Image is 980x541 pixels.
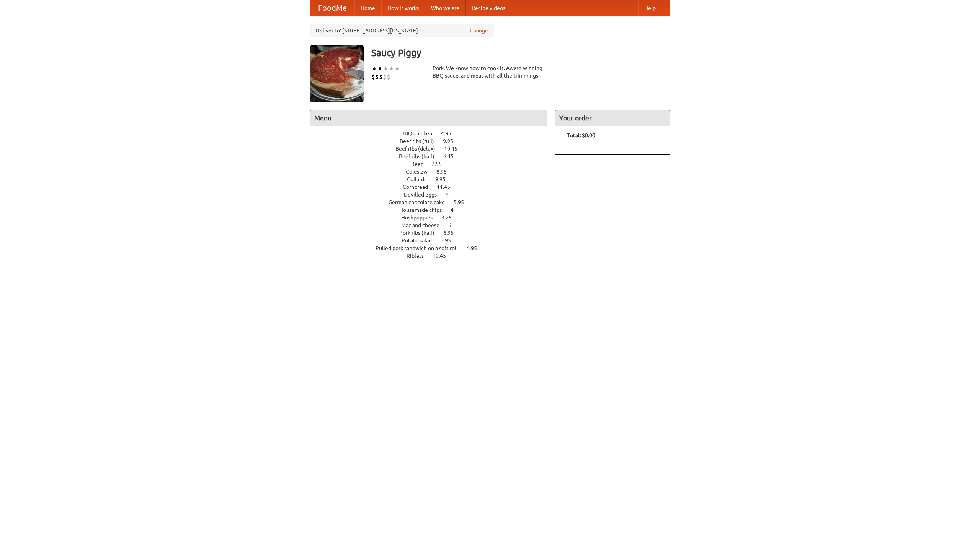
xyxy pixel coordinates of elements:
span: 10.45 [444,146,465,152]
a: German chocolate cake 5.95 [389,199,478,205]
a: How it works [381,0,425,16]
a: Beef ribs (full) 9.95 [400,138,467,144]
a: Beef ribs (delux) 10.45 [395,146,472,152]
span: 9.95 [435,176,453,182]
span: 4.95 [441,130,459,136]
span: 3.25 [441,214,459,221]
a: Change [470,27,488,34]
li: ★ [371,64,377,73]
span: 6.45 [443,153,461,159]
span: 4.95 [467,245,485,251]
span: Coleslaw [406,169,435,175]
a: Housemade chips 4 [399,207,468,213]
a: Beef ribs (half) 6.45 [399,153,468,159]
span: Potato salad [402,237,439,244]
span: 10.45 [433,253,454,259]
li: ★ [394,64,400,73]
a: Mac and cheese 6 [401,222,465,228]
span: 7.55 [431,161,449,167]
span: Hushpuppies [401,214,440,221]
span: 3.95 [441,237,459,244]
li: $ [387,73,390,81]
span: 5.95 [454,199,472,205]
a: Home [354,0,381,16]
li: $ [379,73,383,81]
span: Pork ribs (half) [399,230,442,236]
li: $ [383,73,387,81]
div: Deliver to: [STREET_ADDRESS][US_STATE] [310,24,494,37]
a: Hushpuppies 3.25 [401,214,466,221]
a: Recipe videos [465,0,511,16]
span: 4 [451,207,461,213]
a: Collards 9.95 [407,176,460,182]
a: Pork ribs (half) 6.95 [399,230,468,236]
b: Total: $0.00 [567,132,595,138]
a: Help [638,0,662,16]
span: Collards [407,176,434,182]
span: Housemade chips [399,207,449,213]
a: BBQ chicken 4.95 [401,130,465,136]
img: angular.jpg [310,45,364,102]
span: Riblets [407,253,431,259]
span: Beef ribs (half) [399,153,442,159]
a: Devilled eggs 4 [404,192,463,198]
li: ★ [377,64,383,73]
a: Potato salad 3.95 [402,237,465,244]
span: 8.95 [436,169,454,175]
span: Beef ribs (delux) [395,146,443,152]
span: 11.45 [437,184,458,190]
a: Pulled pork sandwich on a soft roll 4.95 [376,245,491,251]
span: German chocolate cake [389,199,452,205]
span: Cornbread [403,184,436,190]
a: FoodMe [310,0,354,16]
span: BBQ chicken [401,130,440,136]
a: Beer 7.55 [411,161,456,167]
span: 4 [446,192,456,198]
a: Coleslaw 8.95 [406,169,461,175]
span: Beer [411,161,430,167]
a: Riblets 10.45 [407,253,460,259]
a: Who we are [425,0,465,16]
span: Devilled eggs [404,192,444,198]
span: Pulled pork sandwich on a soft roll [376,245,465,251]
li: ★ [383,64,389,73]
li: ★ [389,64,394,73]
li: $ [371,73,375,81]
span: 6.95 [443,230,461,236]
span: Mac and cheese [401,222,447,228]
h3: Saucy Piggy [371,45,670,60]
span: 9.95 [443,138,461,144]
h4: Your order [555,110,670,126]
div: Pork. We know how to cook it. Award-winning BBQ sauce, and meat with all the trimmings. [433,64,547,80]
span: Beef ribs (full) [400,138,442,144]
h4: Menu [310,110,547,126]
a: Cornbread 11.45 [403,184,464,190]
span: 6 [448,222,459,228]
li: $ [375,73,379,81]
